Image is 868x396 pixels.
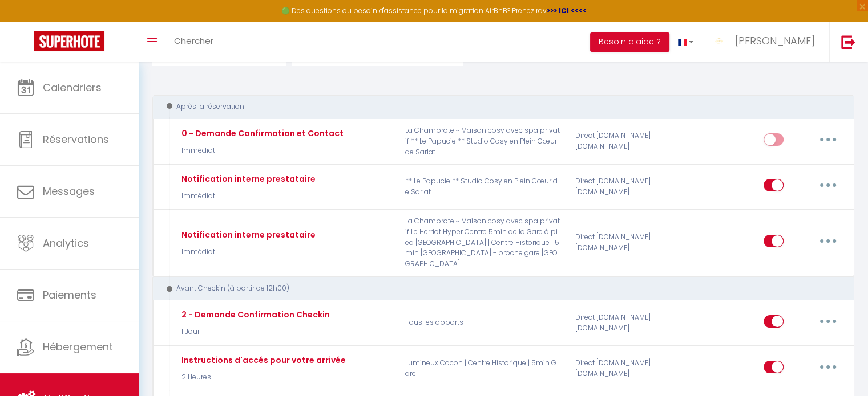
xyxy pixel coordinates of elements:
[163,283,830,294] div: Avant Checkin (à partir de 12h00)
[547,6,587,15] a: >>> ICI <<<<
[568,170,681,203] div: Direct [DOMAIN_NAME] [DOMAIN_NAME]
[179,247,316,258] p: Immédiat
[735,34,815,48] span: [PERSON_NAME]
[163,101,830,112] div: Après la réservation
[710,32,728,50] img: ...
[179,372,346,383] p: 2 Heures
[43,340,113,354] span: Hébergement
[398,307,568,340] p: Tous les apparts
[179,354,346,366] div: Instructions d'accés pour votre arrivée
[568,216,681,270] div: Direct [DOMAIN_NAME] [DOMAIN_NAME]
[568,352,681,385] div: Direct [DOMAIN_NAME] [DOMAIN_NAME]
[43,132,109,146] span: Réservations
[568,125,681,158] div: Direct [DOMAIN_NAME] [DOMAIN_NAME]
[568,307,681,340] div: Direct [DOMAIN_NAME] [DOMAIN_NAME]
[179,308,330,321] div: 2 - Demande Confirmation Checkin
[34,31,104,51] img: Super Booking
[179,173,316,185] div: Notification interne prestataire
[702,22,829,62] a: ... [PERSON_NAME]
[590,32,669,52] button: Besoin d'aide ?
[179,191,316,202] p: Immédiat
[43,236,89,250] span: Analytics
[398,352,568,385] p: Lumineux Cocon | Centre Historique | 5min Gare
[398,125,568,158] p: La Chambrote ~ Maison cosy avec spa privatif ** Le Papucie ** Studio Cosy en Plein Cœur de Sarlat
[174,35,213,47] span: Chercher
[179,127,344,140] div: 0 - Demande Confirmation et Contact
[398,216,568,270] p: La Chambrote ~ Maison cosy avec spa privatif Le Herriot Hyper Centre 5min de la Gare à pied [GEOG...
[43,80,102,95] span: Calendriers
[398,170,568,203] p: ** Le Papucie ** Studio Cosy en Plein Cœur de Sarlat
[179,228,316,241] div: Notification interne prestataire
[179,145,344,156] p: Immédiat
[179,326,330,337] p: 1 Jour
[43,184,95,198] span: Messages
[165,22,222,62] a: Chercher
[841,35,855,49] img: logout
[43,288,96,302] span: Paiements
